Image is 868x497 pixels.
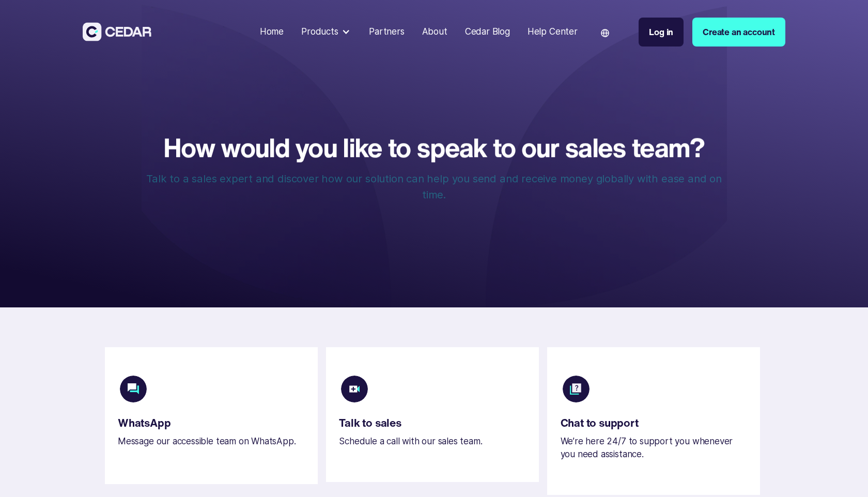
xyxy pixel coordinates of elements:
[561,417,639,428] div: Chat to support
[105,347,318,495] a: WhatsAppMessage our accessible team on WhatsApp.‍
[163,128,705,166] strong: How would you like to speak to our sales team?
[326,347,539,495] a: Talk to salesSchedule a call with our sales team.
[118,435,296,448] div: Message our accessible team on WhatsApp.‍
[255,20,288,44] a: Home
[601,29,609,37] img: world icon
[134,171,733,203] p: Talk to a sales expert and discover how our solution can help you send and receive money globally...
[417,20,452,44] a: About
[369,25,405,39] div: Partners
[260,25,284,39] div: Home
[301,25,338,39] div: Products
[465,25,510,39] div: Cedar Blog
[422,25,447,39] div: About
[297,21,356,43] div: Products
[365,20,409,44] a: Partners
[339,417,401,428] div: Talk to sales
[523,20,582,44] a: Help Center
[547,347,760,495] a: Chat to supportWe’re here 24/7 to support you whenever you need assistance.
[528,25,578,39] div: Help Center
[692,18,785,46] a: Create an account
[649,25,673,39] div: Log in
[118,417,171,428] div: WhatsApp
[460,20,514,44] a: Cedar Blog
[561,435,747,461] div: We’re here 24/7 to support you whenever you need assistance.
[639,18,684,46] a: Log in
[339,435,482,448] div: Schedule a call with our sales team.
